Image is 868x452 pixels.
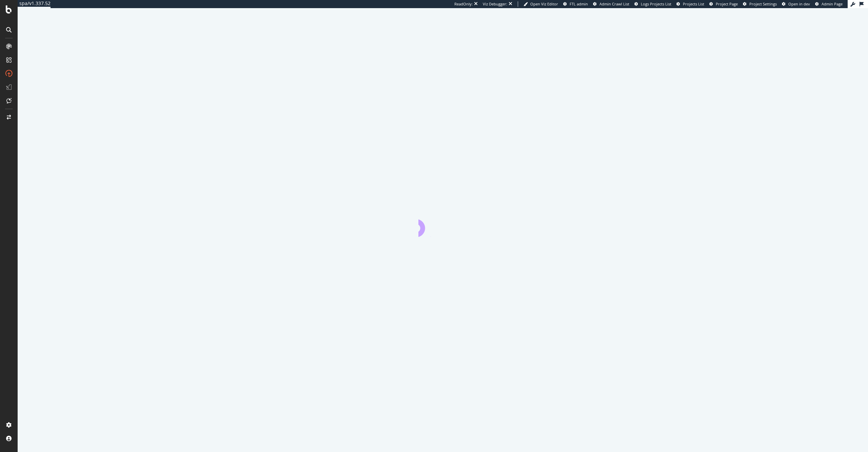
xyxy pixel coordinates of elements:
[683,1,704,6] span: Projects List
[593,1,629,7] a: Admin Crawl List
[570,1,588,6] span: FTL admin
[822,1,843,6] span: Admin Page
[524,1,558,7] a: Open Viz Editor
[676,1,704,7] a: Projects List
[743,1,777,7] a: Project Settings
[788,1,810,6] span: Open in dev
[709,1,738,7] a: Project Page
[634,1,671,7] a: Logs Projects List
[483,1,507,7] div: Viz Debugger:
[782,1,810,7] a: Open in dev
[749,1,777,6] span: Project Settings
[599,1,629,6] span: Admin Crawl List
[716,1,738,6] span: Project Page
[563,1,588,7] a: FTL admin
[530,1,558,6] span: Open Viz Editor
[454,1,473,7] div: ReadOnly:
[815,1,843,7] a: Admin Page
[418,212,467,237] div: animation
[641,1,671,6] span: Logs Projects List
